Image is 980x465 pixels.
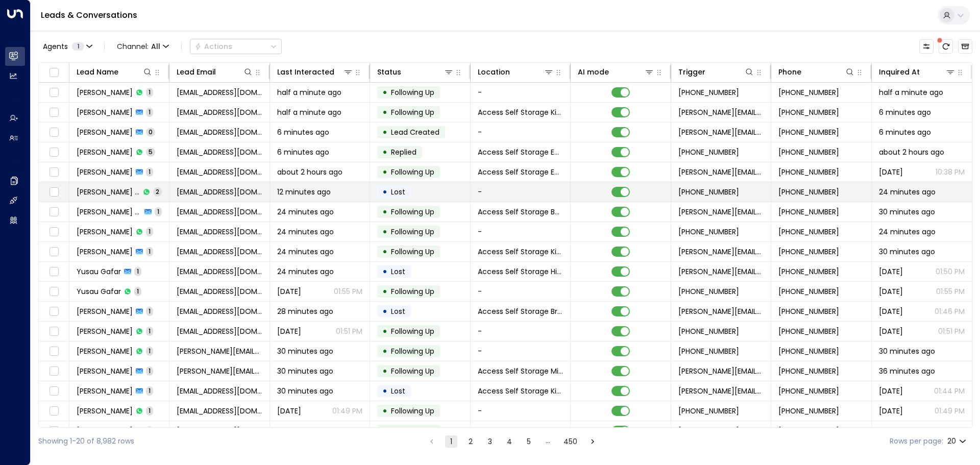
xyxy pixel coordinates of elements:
button: Customize [919,39,934,54]
span: laura.chambers@accessstorage.com [678,386,764,396]
span: Emanuela Petrescu [77,346,133,356]
p: 01:49 PM [332,406,362,416]
div: • [382,84,387,101]
td: - [471,83,571,102]
td: - [471,123,571,142]
span: Following Up [391,406,434,416]
span: +447732343702 [778,87,839,97]
span: Sumin Lee [77,247,133,257]
span: mar.rivdia@gmail.com [177,107,262,117]
span: Toggle select row [47,246,60,258]
span: 24 minutes ago [879,187,936,197]
span: Lost [391,266,405,277]
span: Georgie Barnes [77,306,133,316]
div: • [382,422,387,439]
span: 30 minutes ago [277,366,333,376]
span: Access Self Storage Ealing [478,147,563,157]
span: Following Up [391,247,434,257]
span: Jenny Jenny [77,187,140,197]
span: half a minute ago [879,87,943,97]
span: 30 minutes ago [277,346,333,356]
span: 1 [146,327,153,335]
span: laura.chambers@accessstorage.com [678,306,764,316]
div: • [382,243,387,260]
span: 30 minutes ago [277,386,333,396]
div: Location [478,66,554,78]
td: - [471,421,571,440]
span: mar.rivdia@gmail.com [177,127,262,137]
div: • [382,263,387,280]
span: 28 minutes ago [277,306,333,316]
span: 1 [146,386,153,395]
span: +447882077534 [778,266,839,277]
div: Lead Email [177,66,216,78]
span: 30 minutes ago [879,207,935,217]
div: Lead Name [77,66,118,78]
span: +447471294834 [778,247,839,257]
span: 1 [146,88,153,96]
span: Lead Created [391,127,439,137]
span: 30 minutes ago [879,247,935,257]
span: All [151,42,160,51]
span: Yusau Gafar [77,266,121,277]
span: Toggle select row [47,405,60,418]
span: Yesterday [277,406,301,416]
button: Go to page 5 [523,435,535,448]
span: mar.rivdia@gmail.com [177,87,262,97]
span: Access Self Storage Kings Cross [478,107,563,117]
div: Last Interacted [277,66,353,78]
span: Following Up [391,326,434,336]
span: 30 minutes ago [879,346,935,356]
div: Inquired At [879,66,920,78]
span: about 1 hour ago [277,426,337,436]
span: Georgie Barnes [77,326,133,336]
p: 01:55 PM [334,286,362,297]
span: georgina_barnes@hotmail.co.uk [177,326,262,336]
span: 24 minutes ago [277,247,334,257]
span: +447882077534 [778,286,839,297]
span: +447772312447 [778,326,839,336]
button: Agents1 [38,39,96,54]
div: • [382,143,387,161]
span: laura.chambers@accessstorage.com [678,266,764,277]
div: • [382,402,387,420]
span: Toggle select row [47,265,60,278]
span: watermin02@gmail.com [177,247,262,257]
span: +447471294834 [778,227,839,237]
span: Yesterday [277,326,301,336]
button: Go to page 2 [464,435,477,448]
span: 6 minutes ago [879,127,931,137]
span: Following Up [391,207,434,217]
span: Sumin Lee [77,227,133,237]
span: Toggle select row [47,166,60,179]
div: Status [377,66,401,78]
span: +447772312447 [678,326,739,336]
span: Lost [391,306,405,316]
span: 12 minutes ago [277,187,331,197]
span: Tom Croucher [77,167,133,177]
span: Toggle select row [47,305,60,318]
span: Following Up [391,227,434,237]
span: 2 [153,187,162,196]
div: Lead Name [77,66,153,78]
span: Channel: [113,39,173,54]
span: 1 [146,366,153,375]
span: 1 [146,227,153,236]
span: Following Up [391,366,434,376]
span: +447882077534 [678,286,739,297]
span: +447802346290 [678,346,739,356]
span: Following Up [391,286,434,297]
span: Yesterday [879,326,903,336]
div: • [382,104,387,121]
button: Actions [190,39,282,54]
span: Jenny Jenny [77,207,141,217]
div: Location [478,66,510,78]
span: 24 minutes ago [277,266,334,277]
span: gafaryusau@gmail.com [177,266,262,277]
span: +447821500565 [778,426,839,436]
span: +447921834458 [778,167,839,177]
span: Linda Hasler [77,426,133,436]
div: Status [377,66,453,78]
span: Toggle select all [47,66,60,79]
span: 24 minutes ago [277,227,334,237]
